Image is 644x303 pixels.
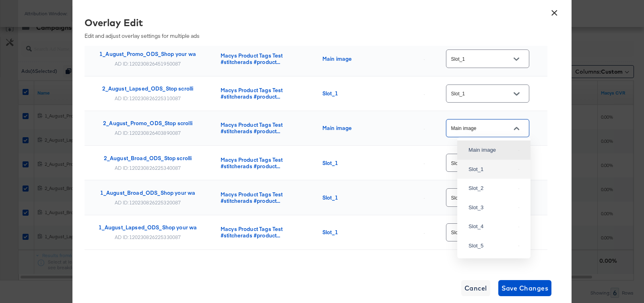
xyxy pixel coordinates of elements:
div: 1_August_Lapsed_ODS_Shop your wa [99,224,197,231]
div: Slot_1 [322,90,399,97]
div: Slot_1 [322,229,399,235]
div: AD ID: 120230826225320087 [115,199,181,206]
div: Macys Product Tags Test #stitcherads #product... [221,226,306,239]
div: Macys Product Tags Test #stitcherads #product... [221,157,306,169]
div: Main image [322,125,399,131]
div: 1_August_Broad_ODS_Shop your wa [100,190,196,196]
div: AD ID: 120230826225310087 [115,95,181,101]
button: Close [510,122,522,134]
div: Macys Product Tags Test #stitcherads #product... [221,122,306,134]
div: Slot_3 [469,204,515,212]
div: Slot_1 [322,194,399,201]
div: Slot_2 [469,184,515,192]
div: Macys Product Tags Test #stitcherads #product... [221,191,306,204]
button: × [547,4,561,18]
div: 2_August_Broad_ODS_Stop scrolli [104,155,192,161]
div: Edit and adjust overlay settings for multiple ads [85,16,541,39]
div: AD ID: 120230826403890087 [115,130,181,136]
span: Cancel [464,282,487,294]
div: Slot_1 [469,165,515,173]
div: Macys Product Tags Test #stitcherads #product... [221,52,306,65]
div: AD ID: 120230826451950087 [115,60,181,67]
button: Open [510,88,522,100]
div: AD ID: 120230826225330087 [115,234,181,240]
div: Main image [469,146,515,154]
button: Open [510,53,522,65]
button: Cancel [461,280,490,296]
div: Main image [322,56,399,62]
div: 2_August_Lapsed_ODS_Stop scrolli [102,85,194,92]
div: 1_August_Promo_ODS_Shop your wa [99,51,196,57]
button: Save Changes [498,280,552,296]
div: Slot_4 [469,223,515,231]
span: Save Changes [502,282,549,294]
div: Slot_1 [322,160,399,166]
div: Overlay Edit [85,16,541,29]
div: Macys Product Tags Test #stitcherads #product... [221,87,306,100]
div: 2_August_Promo_ODS_Stop scrolli [103,120,192,126]
div: AD ID: 120230826225340087 [115,165,181,171]
div: Slot_5 [469,242,515,250]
